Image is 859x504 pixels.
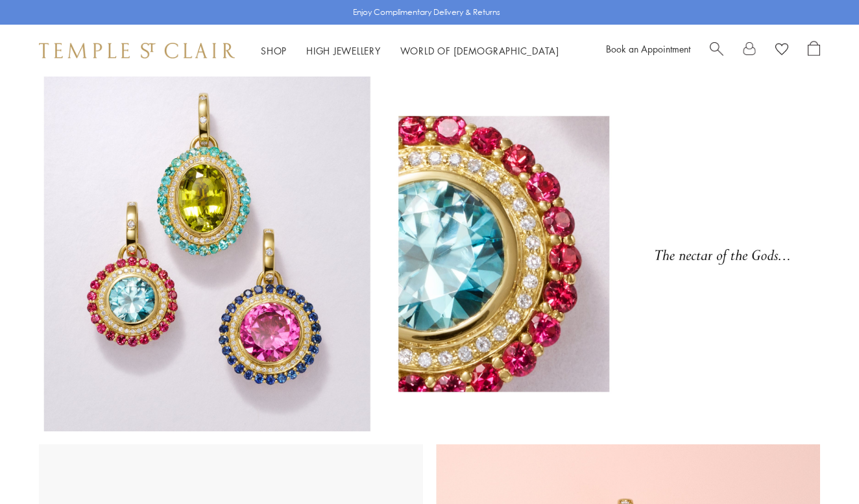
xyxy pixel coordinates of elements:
[261,43,559,59] nav: Main navigation
[353,6,500,19] p: Enjoy Complimentary Delivery & Returns
[775,41,788,60] a: View Wishlist
[606,42,690,55] a: Book an Appointment
[710,41,723,60] a: Search
[39,43,235,58] img: Temple St. Clair
[808,41,820,60] a: Open Shopping Bag
[306,44,381,57] a: High JewelleryHigh Jewellery
[794,443,846,491] iframe: Gorgias live chat messenger
[261,44,287,57] a: ShopShop
[400,44,559,57] a: World of [DEMOGRAPHIC_DATA]World of [DEMOGRAPHIC_DATA]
